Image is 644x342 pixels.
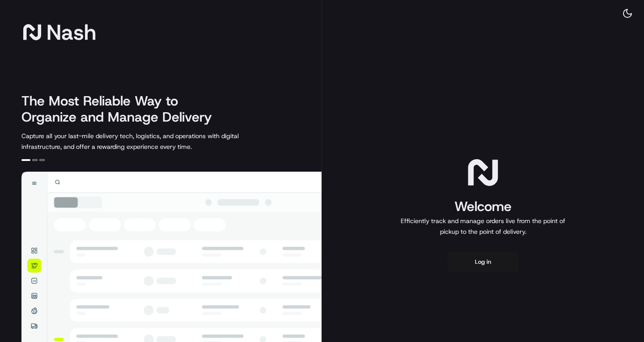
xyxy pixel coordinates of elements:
button: Log in [447,251,519,273]
h2: The Most Reliable Way to Organize and Manage Delivery [21,93,222,125]
h1: Welcome [397,198,569,215]
span: Nash [47,23,96,41]
p: Capture all your last-mile delivery tech, logistics, and operations with digital infrastructure, ... [21,131,279,152]
p: Efficiently track and manage orders live from the point of pickup to the point of delivery. [397,215,569,237]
